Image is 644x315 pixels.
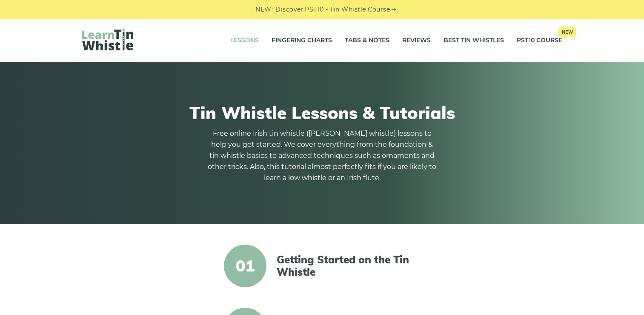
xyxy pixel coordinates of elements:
[402,30,431,51] a: Reviews
[558,27,576,37] span: New
[207,128,437,184] p: Free online Irish tin whistle ([PERSON_NAME] whistle) lessons to help you get started. We cover e...
[444,30,504,51] a: Best Tin Whistles
[82,29,133,50] img: LearnTinWhistle.com
[82,102,562,123] h1: Tin Whistle Lessons & Tutorials
[517,30,562,51] a: PST10 CourseNew
[230,30,259,51] a: Lessons
[277,254,423,278] a: Getting Started on the Tin Whistle
[272,30,332,51] a: Fingering Charts
[345,30,389,51] a: Tabs & Notes
[224,245,266,287] span: 01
